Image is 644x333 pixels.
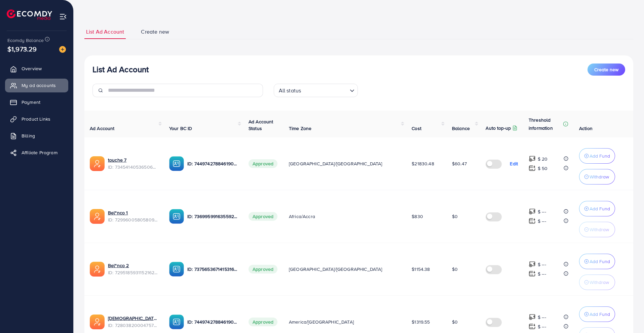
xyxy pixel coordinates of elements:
[590,173,609,181] p: Withdraw
[108,209,158,223] div: <span class='underline'>Bel*nco 1</span></br>7299600580580900865
[169,125,192,132] span: Your BC ID
[7,37,44,44] span: Ecomdy Balance
[92,65,149,74] h3: List Ad Account
[412,319,430,325] span: $1319.55
[108,209,158,216] a: Bel*nco 1
[277,86,303,95] span: All status
[579,201,615,216] button: Add Fund
[579,254,615,269] button: Add Fund
[510,160,518,168] p: Edit
[615,303,639,328] iframe: Chat
[538,164,548,172] p: $ 50
[594,66,618,73] span: Create new
[86,28,124,36] span: List Ad Account
[90,262,105,277] img: ic-ads-acc.e4c84228.svg
[452,160,467,167] span: $60.47
[249,212,277,221] span: Approved
[90,156,105,171] img: ic-ads-acc.e4c84228.svg
[249,118,273,132] span: Ad Account Status
[169,262,184,277] img: ic-ba-acc.ded83a64.svg
[289,319,354,325] span: America/[GEOGRAPHIC_DATA]
[249,265,277,274] span: Approved
[5,146,68,159] a: Affiliate Program
[579,222,615,237] button: Withdraw
[108,157,158,170] div: <span class='underline'>touche 7</span></br>7345414053650628609
[169,315,184,329] img: ic-ba-acc.ded83a64.svg
[579,306,615,322] button: Add Fund
[59,46,66,53] img: image
[5,129,68,142] a: Billing
[486,124,511,132] p: Auto top-up
[529,165,536,172] img: top-up amount
[7,44,37,54] span: $1,973.29
[90,315,105,329] img: ic-ads-acc.e4c84228.svg
[141,28,169,36] span: Create new
[108,164,158,170] span: ID: 7345414053650628609
[529,155,536,162] img: top-up amount
[588,64,625,76] button: Create new
[289,266,382,273] span: [GEOGRAPHIC_DATA]/[GEOGRAPHIC_DATA]
[538,155,548,163] p: $ 20
[289,125,311,132] span: Time Zone
[5,79,68,92] a: My ad accounts
[538,217,546,225] p: $ ---
[22,99,40,106] span: Payment
[108,216,158,223] span: ID: 7299600580580900865
[590,257,610,265] p: Add Fund
[169,209,184,224] img: ic-ba-acc.ded83a64.svg
[108,322,158,329] span: ID: 7280382000475799554
[108,157,158,163] a: touche 7
[452,266,458,273] span: $0
[90,209,105,224] img: ic-ads-acc.e4c84228.svg
[452,213,458,220] span: $0
[303,84,347,95] input: Search for option
[187,160,238,168] p: ID: 7449742788461903889
[22,65,42,72] span: Overview
[412,125,421,132] span: Cost
[108,269,158,276] span: ID: 7295185931152162818
[412,160,434,167] span: $21830.48
[590,152,610,160] p: Add Fund
[529,270,536,277] img: top-up amount
[187,212,238,220] p: ID: 7369959916355928081
[529,208,536,215] img: top-up amount
[249,318,277,326] span: Approved
[249,159,277,168] span: Approved
[289,213,315,220] span: Africa/Accra
[108,262,158,269] a: Bel*nco 2
[22,116,50,122] span: Product Links
[529,116,562,132] p: Threshold information
[22,149,58,156] span: Affiliate Program
[538,208,546,216] p: $ ---
[529,314,536,321] img: top-up amount
[579,275,615,290] button: Withdraw
[590,278,609,286] p: Withdraw
[579,148,615,164] button: Add Fund
[538,313,546,321] p: $ ---
[529,217,536,224] img: top-up amount
[579,125,593,132] span: Action
[289,160,382,167] span: [GEOGRAPHIC_DATA]/[GEOGRAPHIC_DATA]
[579,169,615,184] button: Withdraw
[412,213,423,220] span: $830
[590,205,610,213] p: Add Fund
[108,262,158,276] div: <span class='underline'>Bel*nco 2</span></br>7295185931152162818
[22,82,56,89] span: My ad accounts
[187,318,238,326] p: ID: 7449742788461903889
[22,132,35,139] span: Billing
[590,225,609,234] p: Withdraw
[538,260,546,268] p: $ ---
[412,266,430,273] span: $1154.38
[538,323,546,331] p: $ ---
[187,265,238,273] p: ID: 7375653671415316497
[529,261,536,268] img: top-up amount
[529,323,536,330] img: top-up amount
[108,315,158,329] div: <span class='underline'>Shaitea 1</span></br>7280382000475799554
[5,95,68,109] a: Payment
[7,9,52,20] img: logo
[274,84,358,97] div: Search for option
[169,156,184,171] img: ic-ba-acc.ded83a64.svg
[108,315,158,322] a: [DEMOGRAPHIC_DATA] 1
[538,270,546,278] p: $ ---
